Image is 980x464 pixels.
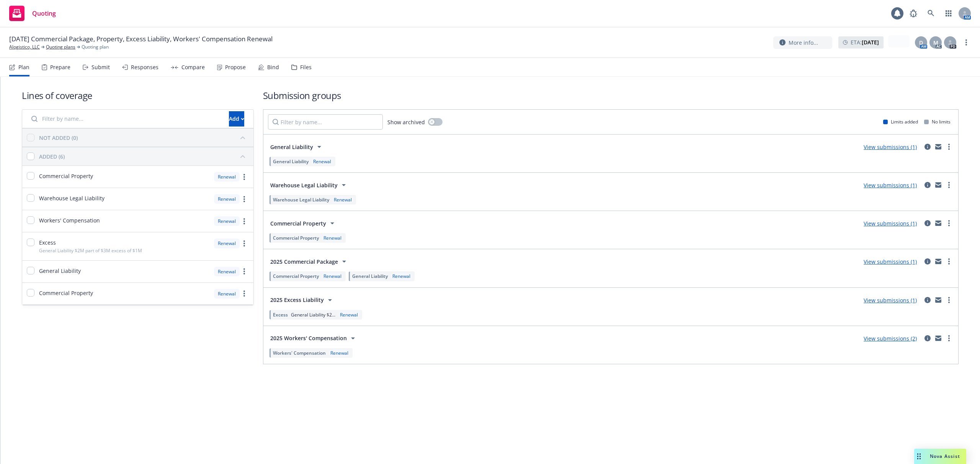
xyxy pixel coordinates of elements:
span: Warehouse Legal Liability [39,194,105,202]
div: Renewal [332,196,353,203]
span: Quoting [32,10,56,16]
button: Nova Assist [914,449,966,464]
div: Renewal [322,273,343,279]
div: ADDED (6) [39,153,65,161]
div: Files [300,64,312,70]
div: Plan [18,64,29,70]
a: mail [934,142,943,151]
input: Filter by name... [268,114,383,130]
a: View submissions (1) [864,220,917,227]
div: Compare [181,64,205,70]
a: more [944,295,954,305]
button: General Liability [268,139,326,154]
div: Renewal [338,311,359,318]
a: circleInformation [923,257,932,266]
span: D [919,39,923,47]
span: Commercial Property [39,289,93,297]
div: Drag to move [914,449,924,464]
button: 2025 Excess Liability [268,292,337,308]
span: ETA : [851,38,879,46]
a: mail [934,219,943,228]
span: [DATE] Commercial Package, Property, Excess Liability, Workers' Compensation Renewal [9,34,273,44]
a: circleInformation [923,219,932,228]
a: more [240,172,249,182]
a: more [240,239,249,248]
div: Renewal [322,235,343,241]
div: Renewal [214,172,240,182]
input: Filter by name... [27,111,224,127]
button: Add [229,111,244,127]
div: Renewal [214,267,240,276]
a: mail [934,257,943,266]
button: NOT ADDED (0) [39,131,249,144]
span: General Liability [352,273,388,279]
span: 2025 Excess Liability [270,296,324,304]
a: View submissions (1) [864,143,917,151]
span: Commercial Property [273,273,319,279]
a: Switch app [941,6,956,21]
div: Submit [91,64,110,70]
div: Renewal [214,216,240,226]
div: Renewal [214,289,240,299]
span: Commercial Property [270,219,326,227]
span: General Liability [273,158,309,165]
span: 2025 Workers' Compensation [270,334,347,342]
strong: [DATE] [862,39,879,46]
span: More info... [789,39,818,47]
a: more [944,180,954,190]
a: View submissions (2) [864,335,917,342]
a: Quoting [6,3,59,24]
button: More info... [773,36,832,49]
span: Nova Assist [930,453,960,459]
a: circleInformation [923,142,932,151]
div: Propose [225,64,246,70]
h1: Lines of coverage [22,89,254,102]
div: Renewal [312,158,333,165]
a: View submissions (1) [864,182,917,189]
div: Limits added [883,118,918,125]
div: Renewal [214,194,240,204]
a: Quoting plans [46,44,75,50]
div: No limits [924,118,951,125]
a: more [240,289,249,298]
span: General Liability [39,267,81,275]
button: ADDED (6) [39,150,249,162]
div: Bind [267,64,279,70]
a: View submissions (1) [864,297,917,304]
span: Commercial Property [273,235,319,241]
h1: Submission groups [263,89,959,102]
a: more [240,217,249,226]
a: mail [934,334,943,343]
span: Quoting plan [82,44,109,50]
a: circleInformation [923,295,932,305]
span: Excess [273,311,288,318]
div: Responses [131,64,158,70]
div: Renewal [391,273,412,279]
a: more [944,334,954,343]
span: General Liability [270,143,313,151]
button: Commercial Property [268,216,339,231]
button: 2025 Workers' Compensation [268,331,360,346]
span: Workers' Compensation [39,216,100,224]
span: Excess [39,238,56,247]
a: more [962,38,971,47]
a: more [944,219,954,228]
a: circleInformation [923,334,932,343]
span: General Liability $2M part of $3M excess of $1M [39,247,142,254]
button: 2025 Commercial Package [268,254,351,269]
span: 2025 Commercial Package [270,258,338,266]
span: Workers' Compensation [273,350,326,356]
a: View submissions (1) [864,258,917,265]
span: Warehouse Legal Liability [270,181,338,189]
div: Renewal [214,238,240,248]
span: Commercial Property [39,172,93,180]
a: Alogistico, LLC [9,44,40,50]
span: Show archived [387,118,425,126]
div: Renewal [329,350,350,356]
div: NOT ADDED (0) [39,134,78,142]
a: more [240,267,249,276]
a: circleInformation [923,180,932,190]
a: Report a Bug [906,6,921,21]
span: Warehouse Legal Liability [273,196,329,203]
